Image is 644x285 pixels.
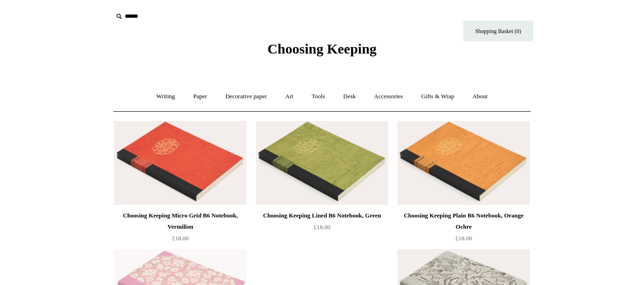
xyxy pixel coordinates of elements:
[366,84,411,109] a: Accessories
[277,84,301,109] a: Art
[314,224,330,231] span: £18.00
[258,210,386,221] div: Choosing Keeping Lined B6 Notebook, Green
[400,210,528,232] div: Choosing Keeping Plain B6 Notebook, Orange Ochre
[335,84,364,109] a: Desk
[397,210,530,248] a: Choosing Keeping Plain B6 Notebook, Orange Ochre £18.00
[397,121,530,205] a: Choosing Keeping Plain B6 Notebook, Orange Ochre Choosing Keeping Plain B6 Notebook, Orange Ochre
[303,84,334,109] a: Tools
[116,210,244,232] div: Choosing Keeping Micro Grid B6 Notebook, Vermilion
[185,84,216,109] a: Paper
[413,84,463,109] a: Gifts & Wrap
[256,121,388,205] img: Choosing Keeping Lined B6 Notebook, Green
[455,235,472,242] span: £18.00
[217,84,275,109] a: Decorative paper
[463,20,533,41] a: Shopping Basket (0)
[114,121,247,205] a: Choosing Keeping Micro Grid B6 Notebook, Vermilion Choosing Keeping Micro Grid B6 Notebook, Vermi...
[114,210,247,248] a: Choosing Keeping Micro Grid B6 Notebook, Vermilion £18.00
[256,210,388,248] a: Choosing Keeping Lined B6 Notebook, Green £18.00
[464,84,496,109] a: About
[172,235,189,242] span: £18.00
[256,121,388,205] a: Choosing Keeping Lined B6 Notebook, Green Choosing Keeping Lined B6 Notebook, Green
[267,48,377,55] a: Choosing Keeping
[397,121,530,205] img: Choosing Keeping Plain B6 Notebook, Orange Ochre
[267,41,377,56] span: Choosing Keeping
[114,121,247,205] img: Choosing Keeping Micro Grid B6 Notebook, Vermilion
[148,84,184,109] a: Writing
